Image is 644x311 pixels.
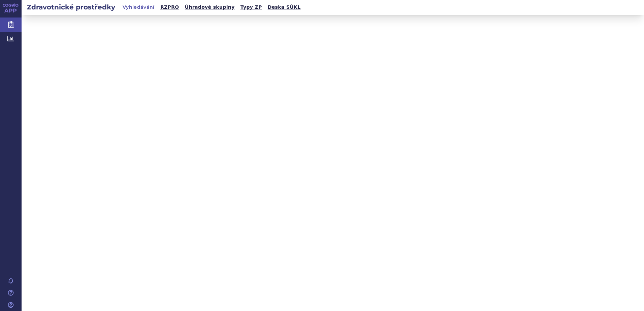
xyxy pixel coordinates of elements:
a: Vyhledávání [121,3,157,12]
h2: Zdravotnické prostředky [22,2,121,12]
a: Úhradové skupiny [183,3,237,12]
a: RZPRO [158,3,181,12]
a: Deska SÚKL [266,3,303,12]
a: Typy ZP [238,3,264,12]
